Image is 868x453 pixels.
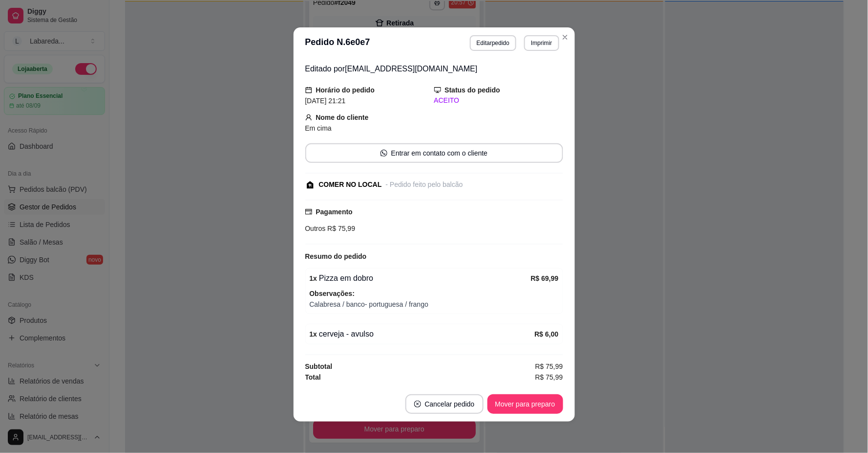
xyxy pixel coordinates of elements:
[305,87,312,93] span: calendar
[305,225,326,232] span: Outros
[434,87,441,93] span: desktop
[557,29,573,45] button: Close
[326,225,356,232] span: R$ 75,99
[305,143,563,163] button: whats-appEntrar em contato com o cliente
[310,299,559,310] span: Calabresa / banco- portuguesa / frango
[386,180,463,190] div: - Pedido feito pelo balcão
[305,114,312,121] span: user
[316,113,369,121] strong: Nome do cliente
[316,86,375,94] strong: Horário do pedido
[535,361,563,372] span: R$ 75,99
[445,86,501,94] strong: Status do pedido
[310,330,318,338] strong: 1 x
[305,373,321,381] strong: Total
[310,272,531,284] div: Pizza em dobro
[470,35,516,51] button: Editarpedido
[305,65,478,73] span: Editado por [EMAIL_ADDRESS][DOMAIN_NAME]
[535,372,563,383] span: R$ 75,99
[434,95,563,106] div: ACEITO
[524,35,559,51] button: Imprimir
[305,35,370,51] h3: Pedido N. 6e0e7
[534,330,558,338] strong: R$ 6,00
[531,274,559,282] strong: R$ 69,99
[305,208,312,215] span: credit-card
[319,180,382,190] div: COMER NO LOCAL
[310,274,318,282] strong: 1 x
[310,328,535,340] div: cerveja - avulso
[487,394,563,414] button: Mover para preparo
[414,401,421,408] span: close-circle
[305,362,333,370] strong: Subtotal
[305,97,346,105] span: [DATE] 21:21
[305,252,367,260] strong: Resumo do pedido
[310,290,355,297] strong: Observações:
[381,150,387,157] span: whats-app
[405,394,484,414] button: close-circleCancelar pedido
[305,124,332,132] span: Em cima
[316,208,353,216] strong: Pagamento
